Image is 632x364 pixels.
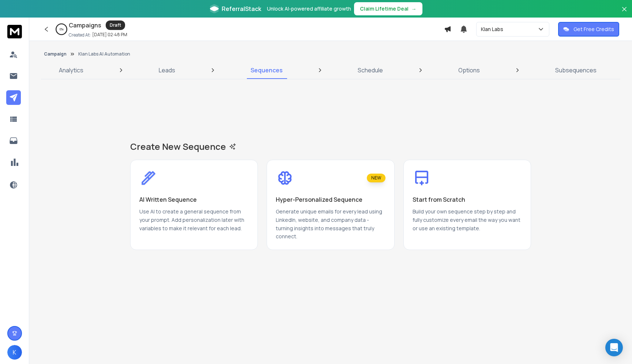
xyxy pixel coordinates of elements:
[358,66,383,75] p: Schedule
[403,160,531,250] button: Start from ScratchBuild your own sequence step by step and fully customize every email the way yo...
[251,66,283,75] p: Sequences
[551,61,601,79] a: Subsequences
[411,5,417,12] span: →
[159,66,175,75] p: Leads
[620,4,629,22] button: Close banner
[605,339,623,356] div: Open Intercom Messenger
[354,2,422,15] button: Claim Lifetime Deal→
[413,196,465,203] h3: Start from Scratch
[276,196,362,203] h3: Hyper-Personalized Sequence
[69,21,101,30] h1: Campaigns
[7,345,22,360] button: K
[54,61,88,79] a: Analytics
[267,160,394,250] button: NEWHyper-Personalized SequenceGenerate unique emails for every lead using LinkedIn, website, and ...
[276,208,385,241] p: Generate unique emails for every lead using LinkedIn, website, and company data - turning insight...
[555,66,597,75] p: Subsequences
[154,61,180,79] a: Leads
[413,208,522,241] p: Build your own sequence step by step and fully customize every email the way you want or use an e...
[59,66,83,75] p: Analytics
[481,26,506,33] p: Klan Labs
[222,4,261,13] span: ReferralStack
[267,5,351,12] p: Unlock AI-powered affiliate growth
[558,22,619,37] button: Get Free Credits
[130,141,531,152] h1: Create New Sequence
[458,66,480,75] p: Options
[139,196,197,203] h3: AI Written Sequence
[130,160,258,250] button: AI Written SequenceUse AI to create a general sequence from your prompt. Add personalization late...
[60,27,64,31] p: 0 %
[78,51,130,57] p: Klan Labs AI Automation
[139,208,249,241] p: Use AI to create a general sequence from your prompt. Add personalization later with variables to...
[106,20,125,30] div: Draft
[573,26,614,33] p: Get Free Credits
[246,61,287,79] a: Sequences
[44,51,67,57] button: Campaign
[69,32,91,38] p: Created At:
[454,61,484,79] a: Options
[353,61,387,79] a: Schedule
[92,32,127,38] p: [DATE] 02:48 PM
[367,174,385,182] div: NEW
